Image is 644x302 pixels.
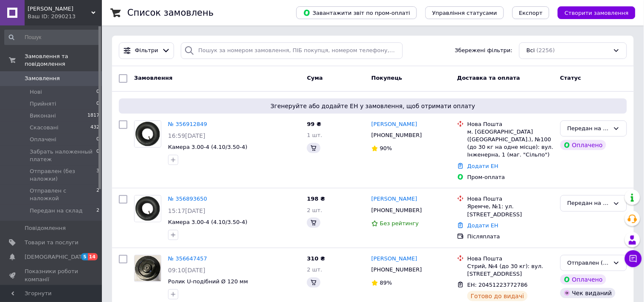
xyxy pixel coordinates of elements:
span: 15:17[DATE] [168,207,205,214]
a: [PERSON_NAME] [371,255,417,263]
a: Камера 3.00-4 (4.10/3.50-4) [168,144,247,150]
div: Нова Пошта [467,255,554,263]
span: 2 [96,187,99,202]
button: Завантажити звіт по пром-оплаті [296,6,417,19]
div: Готово до видачі [467,291,528,301]
button: Управління статусами [425,6,504,19]
input: Пошук [4,30,100,45]
span: [PHONE_NUMBER] [371,207,422,213]
span: 90% [380,145,392,151]
button: Чат з покупцем [625,250,642,267]
span: 0 [96,88,99,96]
div: Стрий, №4 (до 30 кг): вул. [STREET_ADDRESS] [467,263,554,278]
img: Фото товару [135,196,161,222]
div: м. [GEOGRAPHIC_DATA] ([GEOGRAPHIC_DATA].), №100 (до 30 кг на одне місце): вул. Інженерна, 1 (маг.... [467,128,554,159]
a: Фото товару [134,255,161,282]
span: (2256) [537,47,555,53]
span: 99 ₴ [307,121,321,127]
a: № 356912849 [168,121,207,127]
div: Чек виданий [560,288,616,298]
span: Замовлення [134,75,172,81]
span: Cума [307,75,323,81]
div: Оплачено [560,274,606,285]
span: Статус [560,75,582,81]
span: [PHONE_NUMBER] [371,266,422,273]
a: Додати ЕН [467,222,498,229]
button: Створити замовлення [558,6,636,19]
div: Передан на склад [568,199,610,208]
span: Покупець [371,75,402,81]
a: Фото товару [134,195,161,222]
span: 0 [96,148,99,163]
span: 5 [81,253,88,260]
span: Скасовані [30,124,59,131]
span: 198 ₴ [307,196,325,202]
span: Експорт [519,10,543,16]
span: Без рейтингу [380,220,419,226]
span: 09:10[DATE] [168,267,205,274]
span: Товари та послуги [25,239,79,246]
a: № 356893650 [168,196,207,202]
span: Прийняті [30,100,56,108]
span: Оплачені [30,136,56,143]
span: 0 [96,136,99,143]
a: Створити замовлення [549,9,636,16]
a: Додати ЕН [467,163,498,169]
div: Нова Пошта [467,120,554,128]
span: 0 [96,100,99,108]
span: [DEMOGRAPHIC_DATA] [25,253,87,261]
span: 16:59[DATE] [168,132,205,139]
h1: Список замовлень [127,8,214,18]
span: ФОП Бистряков Роман Володимирович [28,5,91,13]
span: 14 [88,253,98,260]
a: № 356647457 [168,255,207,262]
span: 432 [90,124,99,131]
span: 310 ₴ [307,255,325,262]
span: 1817 [87,112,99,120]
span: Фільтри [135,47,158,55]
a: [PERSON_NAME] [371,120,417,129]
div: Нова Пошта [467,195,554,203]
div: Передан на склад [568,124,610,133]
a: Камера 3.00-4 (4.10/3.50-4) [168,219,247,225]
a: Фото товару [134,120,161,148]
div: Ваш ID: 2090213 [28,13,102,20]
img: Фото товару [135,121,161,147]
span: Показники роботи компанії [25,268,79,283]
span: 2 [96,207,99,215]
span: ЕН: 20451223772786 [467,282,528,288]
span: Управління статусами [432,10,497,16]
span: Нові [30,88,42,96]
span: 1 шт. [307,132,322,138]
img: Фото товару [135,255,161,281]
div: Отправлен (без наложки) [568,259,610,268]
div: Післяплата [467,233,554,240]
span: Замовлення [25,75,60,82]
button: Експорт [512,6,550,19]
span: Забрать наложенный платеж [30,148,96,163]
span: Збережені фільтри: [455,47,513,55]
span: Всі [526,47,535,55]
span: Отправлен (без наложки) [30,168,96,183]
div: Пром-оплата [467,173,554,181]
span: 2 шт. [307,266,322,273]
span: Отправлен с наложкой [30,187,96,202]
div: Оплачено [560,140,606,150]
span: 89% [380,280,392,286]
span: Доставка та оплата [457,75,520,81]
span: [PHONE_NUMBER] [371,132,422,138]
span: Замовлення та повідомлення [25,53,102,68]
span: 3 [96,168,99,183]
input: Пошук за номером замовлення, ПІБ покупця, номером телефону, Email, номером накладної [181,42,403,59]
span: Виконані [30,112,56,120]
div: Яремче, №1: ул. [STREET_ADDRESS] [467,203,554,218]
span: Повідомлення [25,224,66,232]
a: Ролик U-подібний Ø 120 мм [168,278,248,285]
a: [PERSON_NAME] [371,195,417,203]
span: Передан на склад [30,207,82,215]
span: 2 шт. [307,207,322,213]
span: Згенеруйте або додайте ЕН у замовлення, щоб отримати оплату [122,102,624,110]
